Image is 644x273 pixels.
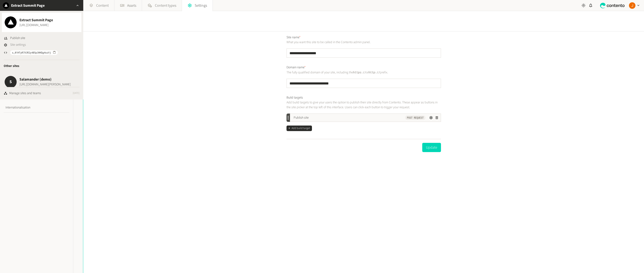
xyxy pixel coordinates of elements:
[629,2,635,9] img: Josu Escalada
[19,23,53,28] a: [URL][DOMAIN_NAME]
[5,16,17,28] img: Extract Summit Page
[195,3,207,8] span: Settings
[10,42,26,47] span: Site settings
[73,91,80,96] span: [DATE]
[10,36,25,41] span: Publish site
[10,50,58,55] button: s_01HTyR7X3R2y485p3HHDg4xzVj
[3,2,9,9] img: Extract Summit Page
[19,82,71,87] span: [URL][DOMAIN_NAME][PERSON_NAME]
[5,79,17,85] span: S
[369,71,380,74] code: http://
[287,35,301,40] label: Site name
[19,77,71,82] span: Salamander (demo)
[155,3,176,8] span: Content types
[4,103,69,112] a: Internationalisation
[287,70,441,75] p: The fully qualified domain of your site, including the or prefix.
[4,36,25,41] button: Publish site
[287,65,306,70] label: Domain name
[405,115,425,120] code: POST Request
[11,3,45,8] h2: Extract Summit Page
[4,91,41,96] a: Manage sites and teams
[422,143,441,152] button: Update
[9,91,41,96] div: Manage sites and teams
[19,17,53,23] span: Extract Summit Page
[287,100,441,110] p: Add build targets to give your users the option to publish their site directly from Contento. The...
[287,40,441,45] p: What you want this site to be called in the Contento admin panel.
[12,51,51,55] span: s_01HTyR7X3R2y485p3HHDg4xzVj
[353,71,366,74] code: https://
[4,42,26,47] a: Site settings
[287,95,303,100] label: Build targets
[2,60,81,72] div: Other sites
[294,115,309,120] span: Publish site
[2,72,81,92] button: SSalamander (demo)[URL][DOMAIN_NAME][PERSON_NAME]
[287,126,312,131] button: Add build target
